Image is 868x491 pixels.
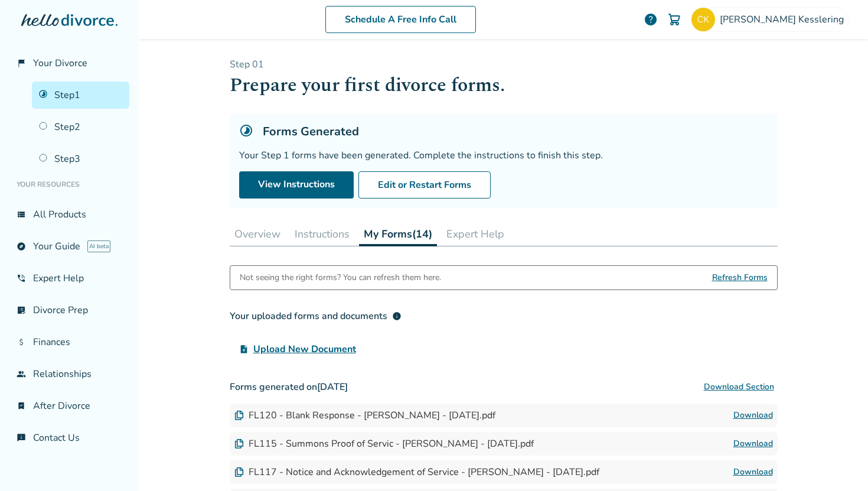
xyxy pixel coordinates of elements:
[234,466,599,479] div: FL117 - Notice and Acknowledgement of Service - [PERSON_NAME] - [DATE].pdf
[733,465,773,479] a: Download
[9,201,129,228] a: view_listAll Products
[9,360,129,388] a: groupRelationships
[234,411,244,420] img: Document
[691,8,715,31] img: charles.kesslering@gmail.com
[9,297,129,324] a: list_alt_checkDivorce Prep
[392,311,402,321] span: info
[230,375,778,399] h3: Forms generated on [DATE]
[9,173,129,196] li: Your Resources
[32,113,129,141] a: Step2
[230,309,402,323] div: Your uploaded forms and documents
[17,369,26,379] span: group
[644,12,658,27] a: help
[17,401,26,411] span: bookmark_check
[9,424,129,451] a: chat_infoContact Us
[700,375,778,399] button: Download Section
[712,266,768,290] span: Refresh Forms
[230,71,778,100] h1: Prepare your first divorce forms.
[9,233,129,260] a: exploreYour GuideAI beta
[290,222,354,246] button: Instructions
[325,6,476,33] a: Schedule A Free Info Call
[230,222,285,246] button: Overview
[234,439,244,448] img: Document
[9,265,129,292] a: phone_in_talkExpert Help
[234,409,495,422] div: FL120 - Blank Response - [PERSON_NAME] - [DATE].pdf
[17,210,26,219] span: view_list
[442,222,509,246] button: Expert Help
[239,171,354,199] a: View Instructions
[234,437,534,450] div: FL115 - Summons Proof of Servic - [PERSON_NAME] - [DATE].pdf
[809,434,868,491] iframe: Chat Widget
[87,240,110,252] span: AI beta
[359,222,437,246] button: My Forms(14)
[33,57,87,70] span: Your Divorce
[17,242,26,251] span: explore
[9,329,129,356] a: attach_moneyFinances
[263,123,359,139] h5: Forms Generated
[234,467,244,477] img: Document
[17,58,26,68] span: flag_2
[240,266,441,290] div: Not seeing the right forms? You can refresh them here.
[17,274,26,283] span: phone_in_talk
[32,145,129,173] a: Step3
[9,50,129,77] a: flag_2Your Divorce
[733,437,773,451] a: Download
[17,337,26,347] span: attach_money
[733,408,773,422] a: Download
[239,149,768,162] div: Your Step 1 forms have been generated. Complete the instructions to finish this step.
[230,58,778,71] p: Step 0 1
[358,171,491,199] button: Edit or Restart Forms
[239,344,249,354] span: upload_file
[667,12,681,27] img: Cart
[32,82,129,109] a: Step1
[253,342,356,356] span: Upload New Document
[9,392,129,420] a: bookmark_checkAfter Divorce
[720,13,849,26] span: [PERSON_NAME] Kesslering
[17,433,26,443] span: chat_info
[17,305,26,315] span: list_alt_check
